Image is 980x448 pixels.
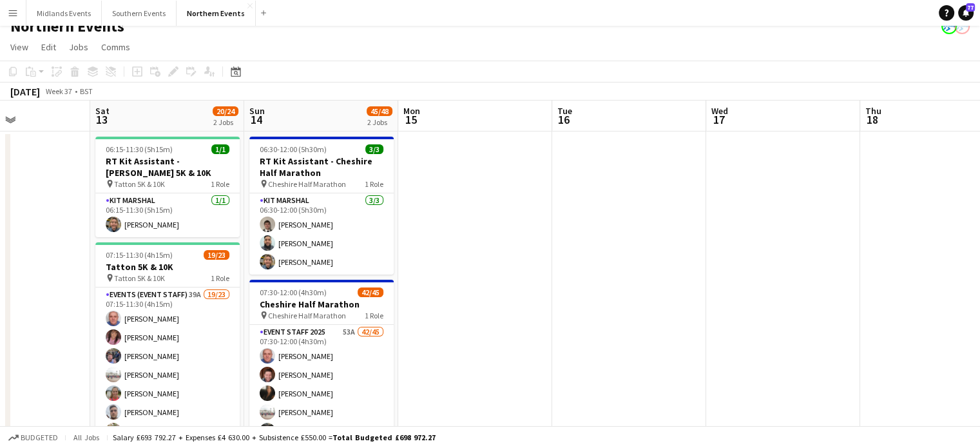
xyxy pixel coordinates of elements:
[95,261,240,273] h3: Tatton 5K & 10K
[958,5,974,21] a: 77
[5,39,34,55] a: View
[367,106,392,116] span: 45/48
[95,137,240,237] app-job-card: 06:15-11:30 (5h15m)1/1RT Kit Assistant - [PERSON_NAME] 5K & 10K Tatton 5K & 10K1 RoleKit Marshal1...
[268,311,346,320] span: Cheshire Half Marathon
[332,433,436,442] span: Total Budgeted £698 972.27
[113,433,436,442] div: Salary £693 792.27 + Expenses £4 630.00 + Subsistence £550.00 =
[177,1,256,26] button: Northern Events
[102,1,177,26] button: Southern Events
[95,242,240,433] app-job-card: 07:15-11:30 (4h15m)19/23Tatton 5K & 10K Tatton 5K & 10K1 RoleEvents (Event Staff)39A19/2307:15-11...
[249,105,265,117] span: Sun
[211,179,229,189] span: 1 Role
[268,179,346,189] span: Cheshire Half Marathon
[863,112,881,127] span: 18
[401,112,420,127] span: 15
[69,41,88,53] span: Jobs
[95,193,240,237] app-card-role: Kit Marshal1/106:15-11:30 (5h15m)[PERSON_NAME]
[358,287,383,297] span: 42/45
[204,250,229,260] span: 19/23
[114,273,165,283] span: Tatton 5K & 10K
[26,1,102,26] button: Midlands Events
[213,117,238,127] div: 2 Jobs
[80,86,93,96] div: BST
[954,19,970,34] app-user-avatar: RunThrough Events
[247,112,265,127] span: 14
[93,112,110,127] span: 13
[403,105,420,117] span: Mon
[365,311,383,320] span: 1 Role
[106,144,173,154] span: 06:15-11:30 (5h15m)
[865,105,881,117] span: Thu
[10,17,124,36] h1: Northern Events
[43,86,75,96] span: Week 37
[106,250,173,260] span: 07:15-11:30 (4h15m)
[711,105,728,117] span: Wed
[10,41,28,53] span: View
[367,117,392,127] div: 2 Jobs
[966,3,975,12] span: 77
[249,298,394,310] h3: Cheshire Half Marathon
[114,179,165,189] span: Tatton 5K & 10K
[557,105,572,117] span: Tue
[21,433,58,442] span: Budgeted
[95,105,110,117] span: Sat
[101,41,130,53] span: Comms
[71,433,102,442] span: All jobs
[10,85,40,98] div: [DATE]
[365,144,383,154] span: 3/3
[260,144,327,154] span: 06:30-12:00 (5h30m)
[260,287,327,297] span: 07:30-12:00 (4h30m)
[213,106,238,116] span: 20/24
[41,41,56,53] span: Edit
[64,39,93,55] a: Jobs
[941,19,957,34] app-user-avatar: RunThrough Events
[249,193,394,275] app-card-role: Kit Marshal3/306:30-12:00 (5h30m)[PERSON_NAME][PERSON_NAME][PERSON_NAME]
[96,39,135,55] a: Comms
[249,155,394,179] h3: RT Kit Assistant - Cheshire Half Marathon
[249,137,394,275] app-job-card: 06:30-12:00 (5h30m)3/3RT Kit Assistant - Cheshire Half Marathon Cheshire Half Marathon1 RoleKit M...
[211,273,229,283] span: 1 Role
[36,39,61,55] a: Edit
[6,431,60,445] button: Budgeted
[365,179,383,189] span: 1 Role
[709,112,728,127] span: 17
[95,155,240,179] h3: RT Kit Assistant - [PERSON_NAME] 5K & 10K
[555,112,572,127] span: 16
[211,144,229,154] span: 1/1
